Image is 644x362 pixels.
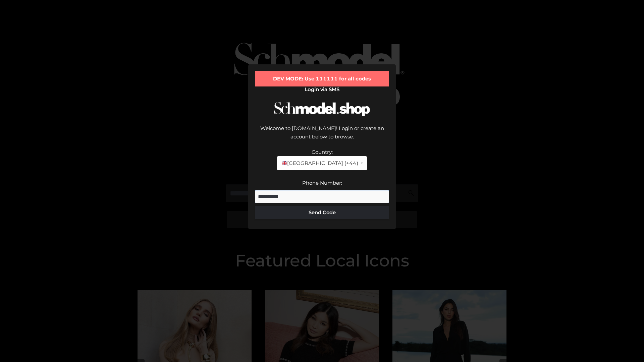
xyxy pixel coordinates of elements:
[272,96,372,122] img: Schmodel Logo
[302,180,342,186] label: Phone Number:
[255,124,389,148] div: Welcome to [DOMAIN_NAME]! Login or create an account below to browse.
[255,206,389,219] button: Send Code
[255,86,389,93] h2: Login via SMS
[312,149,333,155] label: Country:
[282,161,287,166] img: 🇬🇧
[281,159,358,168] span: [GEOGRAPHIC_DATA] (+44)
[255,71,389,86] div: DEV MODE: Use 111111 for all codes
